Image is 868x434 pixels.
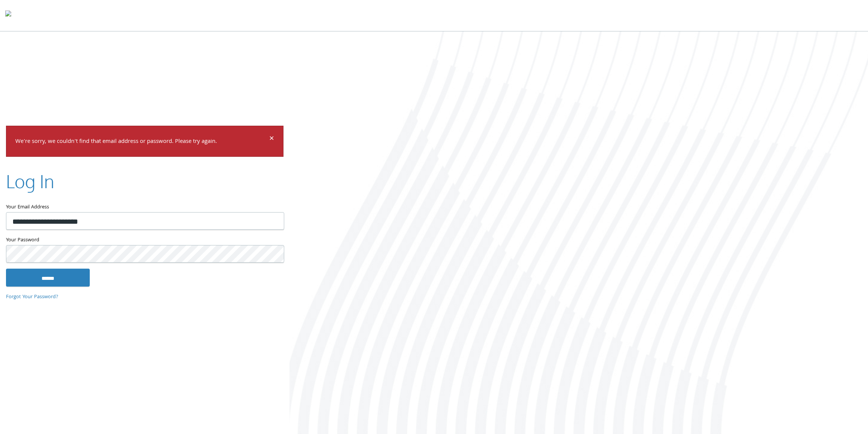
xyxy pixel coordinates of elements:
h2: Log In [6,169,54,194]
span: × [269,132,274,147]
button: Dismiss alert [269,135,274,144]
p: We're sorry, we couldn't find that email address or password. Please try again. [15,137,268,147]
label: Your Password [6,236,283,245]
img: todyl-logo-dark.svg [5,8,11,23]
a: Forgot Your Password? [6,293,58,301]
